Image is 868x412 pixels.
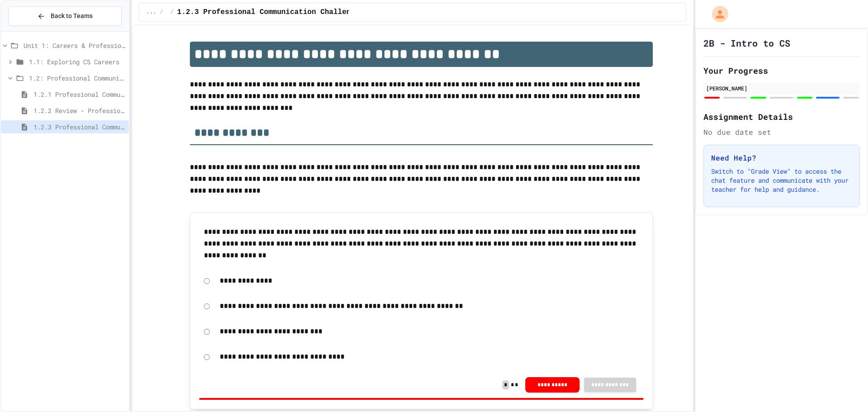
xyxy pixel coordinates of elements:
span: 1.2: Professional Communication [29,73,125,83]
span: ... [146,9,156,16]
p: Switch to "Grade View" to access the chat feature and communicate with your teacher for help and ... [711,167,852,194]
span: 1.1: Exploring CS Careers [29,57,125,66]
iframe: chat widget [793,336,859,375]
div: [PERSON_NAME] [706,84,857,92]
span: 1.2.3 Professional Communication Challenge [177,7,359,18]
div: My Account [703,4,731,24]
span: 1.2.2 Review - Professional Communication [33,106,125,115]
h1: 2B - Intro to CS [703,37,790,49]
iframe: chat widget [830,376,859,403]
span: Unit 1: Careers & Professionalism [24,41,125,50]
h2: Your Progress [703,64,860,77]
span: Back to Teams [51,11,93,21]
div: No due date set [703,127,860,137]
span: 1.2.1 Professional Communication [33,90,125,99]
span: / [170,9,174,16]
span: / [160,9,163,16]
h2: Assignment Details [703,110,860,123]
span: 1.2.3 Professional Communication Challenge [33,122,125,132]
h3: Need Help? [711,152,852,163]
button: Back to Teams [8,6,122,26]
